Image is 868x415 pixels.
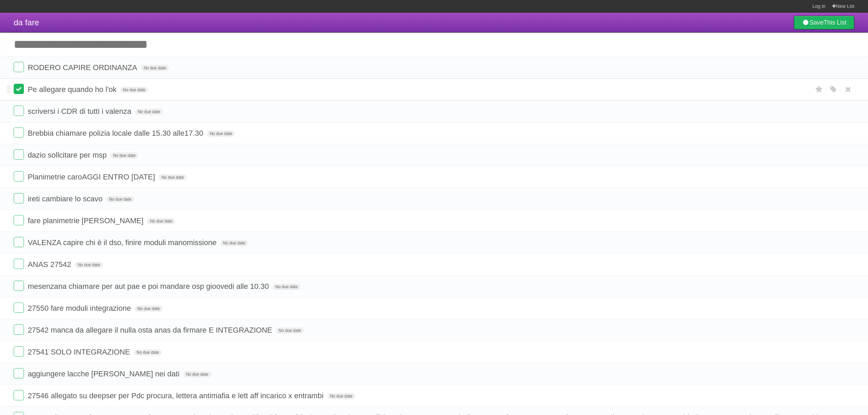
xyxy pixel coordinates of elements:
[220,240,248,246] span: No due date
[28,348,132,356] span: 27541 SOLO INTEGRAZIONE
[28,151,108,159] span: dazio sollcitare per msp
[14,62,24,72] label: Done
[14,149,24,160] label: Done
[135,109,163,115] span: No due date
[207,131,235,137] span: No due date
[14,106,24,116] label: Done
[28,195,104,203] span: ireti cambiare lo scavo
[14,368,24,378] label: Done
[14,193,24,203] label: Done
[14,259,24,269] label: Done
[28,129,205,137] span: Brebbia chiamare polizia locale dalle 15.30 alle17.30
[28,260,73,269] span: ANAS 27542
[120,87,148,93] span: No due date
[14,84,24,94] label: Done
[28,216,145,225] span: fare planimetrie [PERSON_NAME]
[135,306,162,312] span: No due date
[276,327,304,334] span: No due date
[134,349,162,356] span: No due date
[14,281,24,291] label: Done
[14,303,24,313] label: Done
[141,65,169,71] span: No due date
[28,173,157,181] span: Planimetrie caroAGGI ENTRO [DATE]
[28,63,139,72] span: RODERO CAPIRE ORDINANZA
[28,304,133,312] span: 27550 fare moduli integrazione
[183,371,211,377] span: No due date
[28,85,118,94] span: Pe allegare quando ho l'ok
[794,16,854,29] a: SaveThis List
[147,218,175,224] span: No due date
[28,107,133,116] span: scriversi i CDR di tutti i valenza
[28,238,218,247] span: VALENZA capire chi è il dso, finire moduli manomissione
[159,174,187,180] span: No due date
[14,390,24,400] label: Done
[14,171,24,182] label: Done
[824,19,846,26] b: This List
[28,391,325,400] span: 27546 allegato su deepser per Pdc procura, lettera antimafia e lett aff incarico x entrambi
[14,18,39,27] span: da fare
[14,346,24,357] label: Done
[327,393,355,399] span: No due date
[14,128,24,138] label: Done
[106,196,134,202] span: No due date
[28,370,181,378] span: aggiungere lacche [PERSON_NAME] nei dati
[110,152,138,159] span: No due date
[14,215,24,225] label: Done
[813,84,826,95] label: Star task
[273,284,300,290] span: No due date
[14,237,24,247] label: Done
[28,326,274,334] span: 27542 manca da allegare il nulla osta anas da firmare E INTEGRAZIONE
[14,324,24,335] label: Done
[28,282,271,291] span: mesenzana chiamare per aut pae e poi mandare osp gioovedi alle 10.30
[75,262,103,268] span: No due date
